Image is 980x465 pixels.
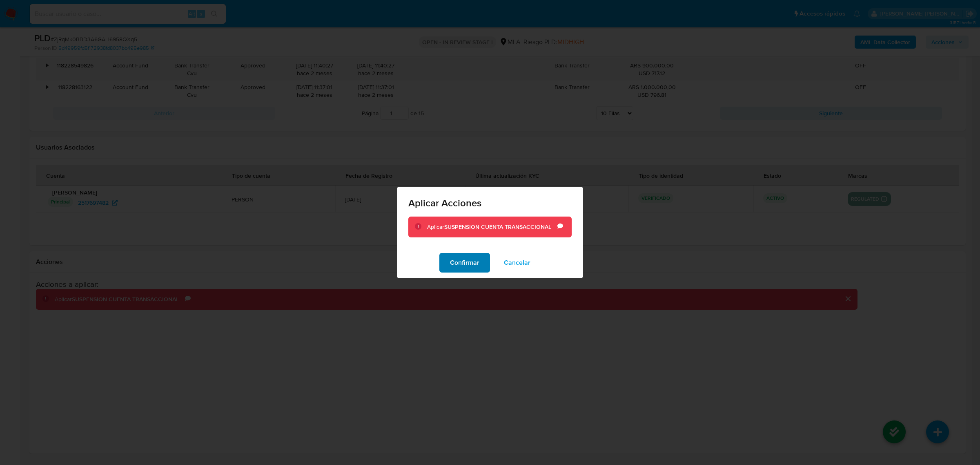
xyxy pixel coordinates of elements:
[504,254,530,272] span: Cancelar
[493,253,541,273] button: Cancelar
[450,254,479,272] span: Confirmar
[408,198,572,208] span: Aplicar Acciones
[439,253,490,273] button: Confirmar
[444,223,551,231] b: SUSPENSION CUENTA TRANSACCIONAL
[427,223,557,231] div: Aplicar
